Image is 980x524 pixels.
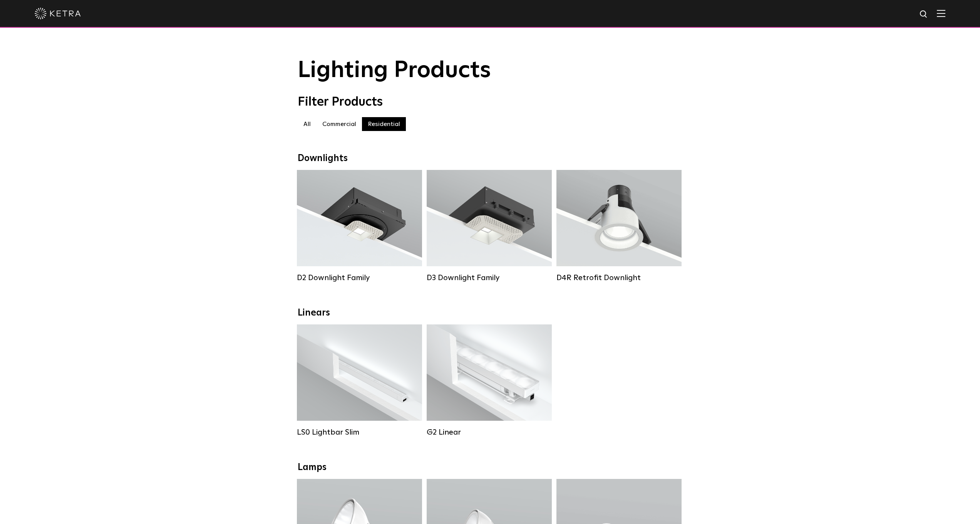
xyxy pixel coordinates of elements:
img: search icon [919,10,929,19]
div: Linears [298,307,683,319]
div: D4R Retrofit Downlight [556,273,682,282]
div: D3 Downlight Family [427,273,552,282]
div: G2 Linear [427,428,552,437]
label: Residential [362,117,406,131]
div: Filter Products [298,95,683,109]
label: All [298,117,317,131]
a: D4R Retrofit Downlight Lumen Output:800Colors:White / BlackBeam Angles:15° / 25° / 40° / 60°Watta... [556,170,682,282]
div: Downlights [298,153,683,164]
div: D2 Downlight Family [297,273,422,282]
div: LS0 Lightbar Slim [297,428,422,437]
label: Commercial [317,117,362,131]
span: Lighting Products [298,59,491,82]
a: D3 Downlight Family Lumen Output:700 / 900 / 1100Colors:White / Black / Silver / Bronze / Paintab... [427,170,552,282]
a: D2 Downlight Family Lumen Output:1200Colors:White / Black / Gloss Black / Silver / Bronze / Silve... [297,170,422,282]
a: LS0 Lightbar Slim Lumen Output:200 / 350Colors:White / BlackControl:X96 Controller [297,324,422,436]
div: Lamps [298,462,683,473]
img: Hamburger%20Nav.svg [937,10,945,17]
img: ketra-logo-2019-white [35,8,81,19]
a: G2 Linear Lumen Output:400 / 700 / 1000Colors:WhiteBeam Angles:Flood / [GEOGRAPHIC_DATA] / Narrow... [427,324,552,436]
